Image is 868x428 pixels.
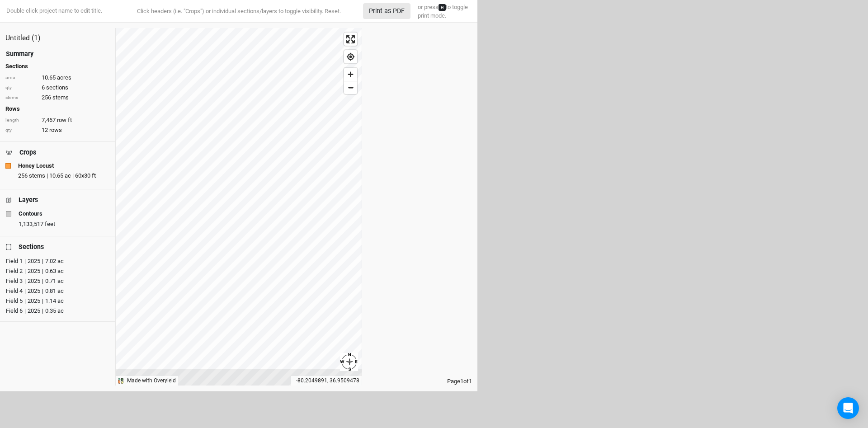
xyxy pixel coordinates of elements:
[363,3,410,19] button: Print as PDF
[6,257,23,266] div: Field 1
[19,148,36,157] div: Crops
[6,287,23,296] div: Field 4
[18,172,110,180] div: 256 stems | 10.65 ac | 60x30 ft
[18,162,54,170] strong: Honey Locust
[42,257,43,266] div: |
[19,242,44,252] div: Sections
[19,220,109,228] div: 1,133,517 feet
[49,126,62,134] span: rows
[5,266,106,274] button: Field 2|2025|0.63 ac
[23,287,64,296] div: 2025 0.81 ac
[344,81,357,94] button: Zoom out
[6,49,33,59] div: Summary
[23,267,64,276] div: 2025 0.63 ac
[5,209,110,227] button: Contours1,133,517 feet
[362,377,477,386] div: Page 1 of 1
[42,277,43,286] div: |
[5,276,106,284] button: Field 3|2025|0.71 ac
[5,286,106,294] button: Field 4|2025|0.81 ac
[5,126,110,134] div: 12
[5,94,37,101] div: stems
[24,257,26,266] div: |
[6,267,23,276] div: Field 2
[5,94,110,102] div: 256
[23,306,64,315] div: 2025 0.35 ac
[325,7,341,16] button: Reset.
[5,105,110,113] h4: Rows
[23,257,64,266] div: 2025 7.02 ac
[42,296,43,306] div: |
[127,377,176,385] div: Made with Overyield
[57,116,72,124] span: row ft
[52,94,69,102] span: stems
[439,4,446,11] kbd: H
[5,85,37,91] div: qty
[116,28,362,386] canvas: Map
[6,277,23,286] div: Field 3
[291,376,362,386] div: -80.2049891, 36.9509478
[837,397,859,419] div: Open Intercom Messenger
[19,209,42,218] strong: Contours
[42,267,43,276] div: |
[5,33,110,43] div: Untitled (1)
[24,296,26,306] div: |
[119,7,359,16] div: Click headers (i.e. "Crops") or individual sections/layers to toggle visibility.
[344,50,357,63] button: Find my location
[344,33,357,46] button: Enter fullscreen
[24,277,26,286] div: |
[5,75,37,81] div: area
[5,84,110,92] div: 6
[24,287,26,296] div: |
[344,81,357,94] span: Zoom out
[57,74,71,82] span: acres
[19,195,38,205] div: Layers
[5,117,37,124] div: length
[5,7,102,15] div: Double click project name to edit title.
[42,306,43,315] div: |
[5,296,106,304] button: Field 5|2025|1.14 ac
[5,256,106,264] button: Field 1|2025|7.02 ac
[42,287,43,296] div: |
[46,84,68,92] span: sections
[5,306,106,314] button: Field 6|2025|0.35 ac
[23,296,64,306] div: 2025 1.14 ac
[6,306,23,315] div: Field 6
[6,296,23,306] div: Field 5
[24,306,26,315] div: |
[5,74,110,82] div: 10.65
[344,68,357,81] button: Zoom in
[23,277,64,286] div: 2025 0.71 ac
[5,116,110,124] div: 7,467
[5,63,110,70] h4: Sections
[5,127,37,134] div: qty
[24,267,26,276] div: |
